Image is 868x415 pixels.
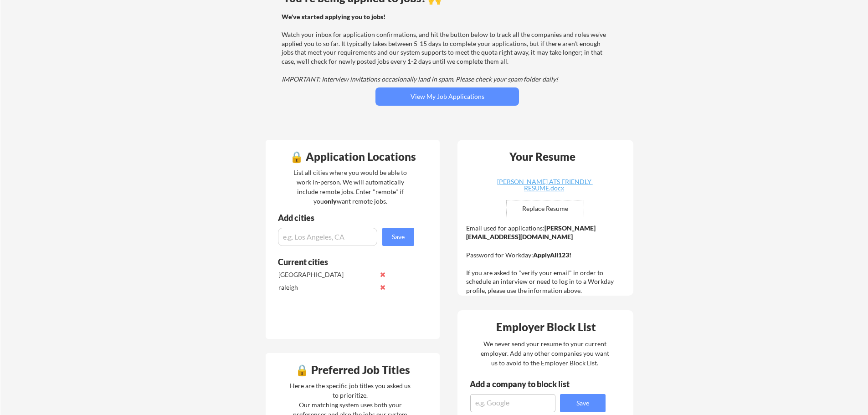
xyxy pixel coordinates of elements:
strong: [PERSON_NAME][EMAIL_ADDRESS][DOMAIN_NAME] [466,224,596,241]
div: We never send your resume to your current employer. Add any other companies you want us to avoid ... [480,339,610,368]
strong: ApplyAll123! [533,251,571,259]
div: 🔒 Preferred Job Titles [268,364,437,375]
input: e.g. Los Angeles, CA [278,228,377,246]
em: IMPORTANT: Interview invitations occasionally land in spam. Please check your spam folder daily! [282,75,558,83]
div: Employer Block List [461,322,631,333]
div: Add cities [278,214,416,222]
div: Current cities [278,258,404,266]
div: [GEOGRAPHIC_DATA] [278,270,375,279]
button: Save [560,394,606,412]
strong: We've started applying you to jobs! [282,13,385,20]
div: Your Resume [497,151,587,162]
button: Save [382,228,414,246]
div: Email used for applications: Password for Workday: If you are asked to "verify your email" in ord... [466,224,627,295]
div: Watch your inbox for application confirmations, and hit the button below to track all the compani... [282,12,610,84]
div: List all cities where you would be able to work in-person. We will automatically include remote j... [288,168,413,206]
div: Add a company to block list [470,380,584,388]
div: 🔒 Application Locations [268,151,437,162]
div: raleigh [278,283,375,292]
div: [PERSON_NAME] ATS FRIENDLY RESUME.docx [490,179,598,191]
a: [PERSON_NAME] ATS FRIENDLY RESUME.docx [490,179,598,193]
strong: only [324,197,337,205]
button: View My Job Applications [375,87,519,106]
